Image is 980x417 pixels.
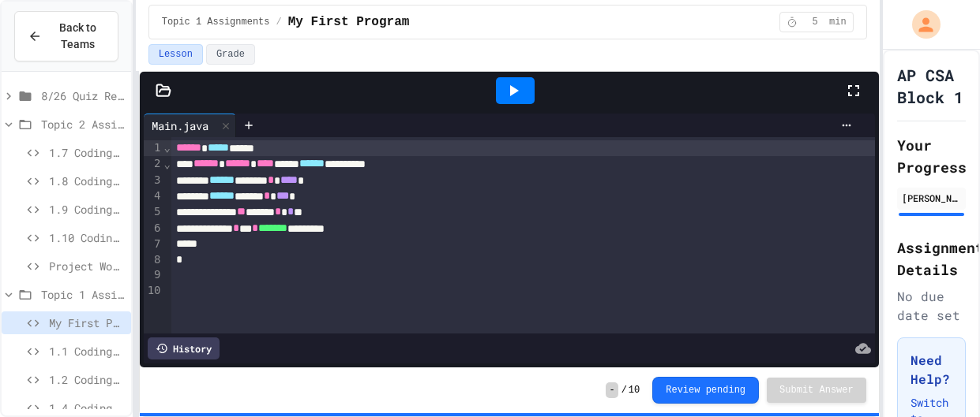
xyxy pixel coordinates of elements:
[14,11,118,61] button: Back to Teams
[144,236,163,252] div: 7
[629,384,640,397] span: 10
[49,343,125,359] span: 1.1 Coding Practice
[144,114,236,137] div: Main.java
[144,252,163,268] div: 8
[51,20,105,53] span: Back to Teams
[49,400,125,416] span: 1.4 Coding Practice
[288,13,410,32] span: My First Program
[162,16,270,28] span: Topic 1 Assignments
[148,337,220,359] div: History
[779,384,854,397] span: Submit Answer
[621,384,627,397] span: /
[902,191,961,205] div: [PERSON_NAME]
[144,156,163,172] div: 2
[802,16,828,28] span: 5
[49,258,125,274] span: Project Workspace
[896,6,944,43] div: My Account
[148,44,203,65] button: Lesson
[911,351,952,389] h3: Need Help?
[49,144,125,161] span: 1.7 Coding Practice
[41,116,125,132] span: Topic 2 Assignments
[41,286,125,303] span: Topic 1 Assignments
[49,173,125,189] span: 1.8 Coding Practice
[163,158,171,170] span: Fold line
[897,287,966,325] div: No due date set
[49,371,125,388] span: 1.2 Coding Practice
[49,201,125,218] span: 1.9 Coding Practice
[144,204,163,220] div: 5
[144,283,163,299] div: 10
[767,378,866,403] button: Submit Answer
[144,188,163,204] div: 4
[276,16,282,28] span: /
[49,229,125,246] span: 1.10 Coding Practice
[163,141,171,154] span: Fold line
[897,134,966,178] h2: Your Progress
[206,44,255,65] button: Grade
[897,64,966,108] h1: AP CSA Block 1
[652,377,759,404] button: Review pending
[897,236,966,281] h2: Assignment Details
[49,315,125,331] span: My First Program
[144,117,216,134] div: Main.java
[144,267,163,283] div: 9
[606,382,618,398] span: -
[829,16,847,28] span: min
[144,140,163,156] div: 1
[144,221,163,236] div: 6
[144,173,163,188] div: 3
[41,87,125,104] span: 8/26 Quiz Review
